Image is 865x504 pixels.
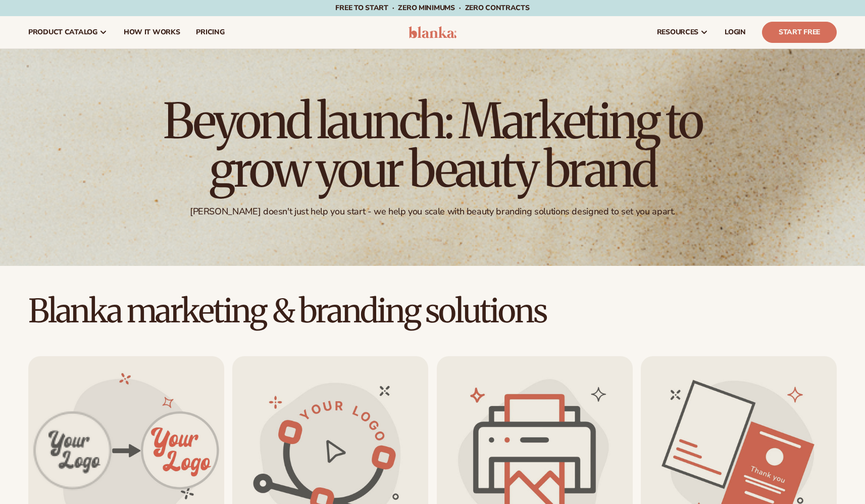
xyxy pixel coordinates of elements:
a: LOGIN [717,16,754,48]
a: pricing [188,16,232,48]
span: pricing [196,28,224,36]
img: logo [409,26,456,38]
span: resources [657,28,698,36]
div: [PERSON_NAME] doesn't just help you start - we help you scale with beauty branding solutions desi... [190,206,675,217]
a: How It Works [116,16,188,48]
span: How It Works [124,28,180,36]
span: Free to start · ZERO minimums · ZERO contracts [335,3,529,13]
a: product catalog [20,16,116,48]
span: LOGIN [725,28,746,36]
a: Start Free [762,22,837,43]
h1: Beyond launch: Marketing to grow your beauty brand [155,97,710,194]
span: product catalog [28,28,97,36]
a: resources [649,16,717,48]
